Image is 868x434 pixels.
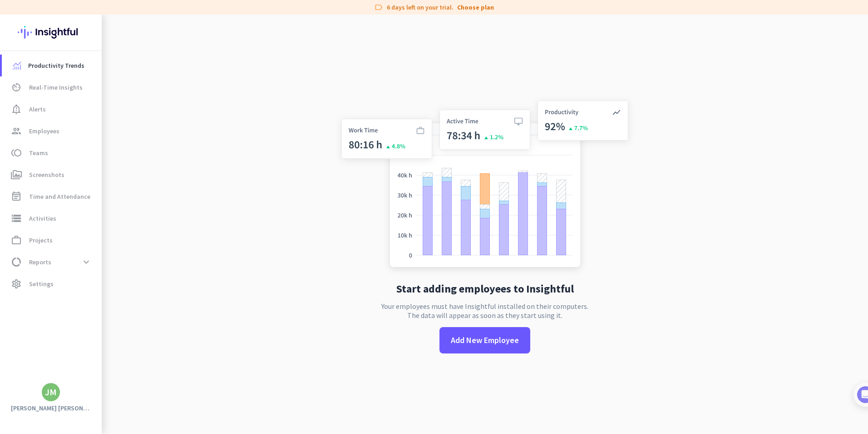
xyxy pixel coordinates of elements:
a: menu-itemProductivity Trends [2,55,102,76]
div: JM [45,388,57,397]
button: Add New Employee [439,327,530,353]
a: groupEmployees [2,120,102,142]
a: perm_mediaScreenshots [2,164,102,186]
img: Insightful logo [18,15,84,50]
span: Reports [29,257,51,267]
a: settingsSettings [2,273,102,295]
span: Employees [29,126,59,136]
span: Activities [29,213,56,224]
img: menu-item [13,61,21,70]
span: Add New Employee [451,334,519,346]
a: storageActivities [2,207,102,229]
i: label [374,3,383,12]
h2: Start adding employees to Insightful [396,283,574,294]
i: data_usage [11,257,22,267]
span: Alerts [29,104,46,115]
span: Projects [29,235,53,246]
i: av_timer [11,82,22,93]
span: Time and Attendance [29,191,90,202]
span: Real-Time Insights [29,82,83,93]
a: data_usageReportsexpand_more [2,251,102,273]
a: Choose plan [457,3,494,12]
span: Teams [29,147,48,158]
i: toll [11,147,22,158]
i: settings [11,278,22,289]
a: work_outlineProjects [2,229,102,251]
span: Settings [29,278,54,289]
span: Productivity Trends [28,60,84,71]
a: notification_importantAlerts [2,98,102,120]
a: event_noteTime and Attendance [2,186,102,207]
i: event_note [11,191,22,202]
p: Your employees must have Insightful installed on their computers. The data will appear as soon as... [381,302,588,320]
img: no-search-results [335,95,635,276]
a: tollTeams [2,142,102,164]
i: work_outline [11,235,22,246]
i: group [11,126,22,136]
i: perm_media [11,169,22,180]
span: Screenshots [29,169,64,180]
i: notification_important [11,104,22,115]
button: expand_more [78,254,94,270]
i: storage [11,213,22,224]
a: av_timerReal-Time Insights [2,76,102,98]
